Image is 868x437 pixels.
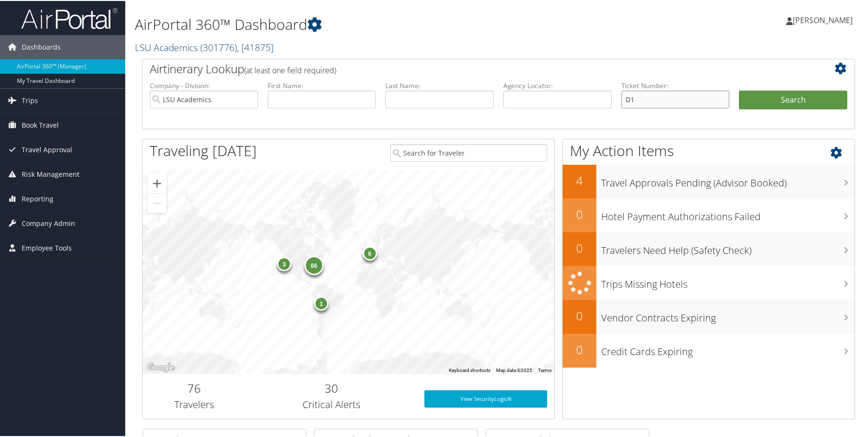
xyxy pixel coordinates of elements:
button: Keyboard shortcuts [449,366,490,373]
button: Zoom in [147,173,167,192]
h1: AirPortal 360™ Dashboard [135,13,620,34]
img: Google [145,360,177,373]
span: (at least one field required) [244,64,336,75]
a: 0Travelers Need Help (Safety Check) [563,231,855,265]
span: Reporting [22,186,53,210]
button: Search [739,90,847,109]
h2: 30 [253,379,410,396]
h2: Airtinerary Lookup [150,60,788,76]
h1: My Action Items [563,140,855,160]
a: 4Travel Approvals Pending (Advisor Booked) [563,164,855,198]
a: View SecurityLogic® [424,389,547,407]
a: Terms (opens in new tab) [538,367,552,372]
h3: Travelers Need Help (Safety Check) [601,238,855,256]
h2: 76 [150,379,238,396]
span: , [ 41875 ] [237,40,274,53]
a: 0Credit Cards Expiring [563,333,855,367]
a: 0Hotel Payment Authorizations Failed [563,198,855,231]
span: ( 301776 ) [200,40,237,53]
h2: 0 [563,205,596,222]
h3: Trips Missing Hotels [601,272,855,290]
span: Dashboards [22,34,61,58]
label: Ticket Number: [621,80,730,90]
h3: Travelers [150,397,238,411]
span: Travel Approval [22,137,72,161]
h1: Traveling [DATE] [150,140,257,160]
span: Trips [22,88,38,112]
button: Zoom out [147,193,167,212]
span: [PERSON_NAME] [793,14,853,25]
span: Book Travel [22,112,59,136]
h2: 4 [563,172,596,188]
h3: Travel Approvals Pending (Advisor Booked) [601,171,855,189]
span: Company Admin [22,211,75,235]
h3: Credit Cards Expiring [601,339,855,358]
h2: 0 [563,341,596,357]
h2: 0 [563,239,596,255]
span: Risk Management [22,161,79,185]
label: Company - Division: [150,80,258,90]
span: Employee Tools [22,235,72,259]
a: Open this area in Google Maps (opens a new window) [145,360,177,373]
h3: Critical Alerts [253,397,410,411]
h3: Vendor Contracts Expiring [601,305,855,324]
h2: 0 [563,307,596,323]
a: Trips Missing Hotels [563,265,855,299]
div: 6 [362,245,377,259]
input: Search for Traveler [390,143,547,161]
img: airportal-logo.png [21,6,118,29]
span: Map data ©2025 [496,367,532,372]
div: 66 [304,255,324,274]
a: [PERSON_NAME] [786,5,862,34]
div: 1 [314,295,329,309]
div: 3 [277,256,291,270]
label: Last Name: [385,80,494,90]
a: LSU Academics [135,40,274,53]
label: First Name: [268,80,376,90]
h3: Hotel Payment Authorizations Failed [601,204,855,223]
label: Agency Locator: [503,80,612,90]
a: 0Vendor Contracts Expiring [563,299,855,333]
